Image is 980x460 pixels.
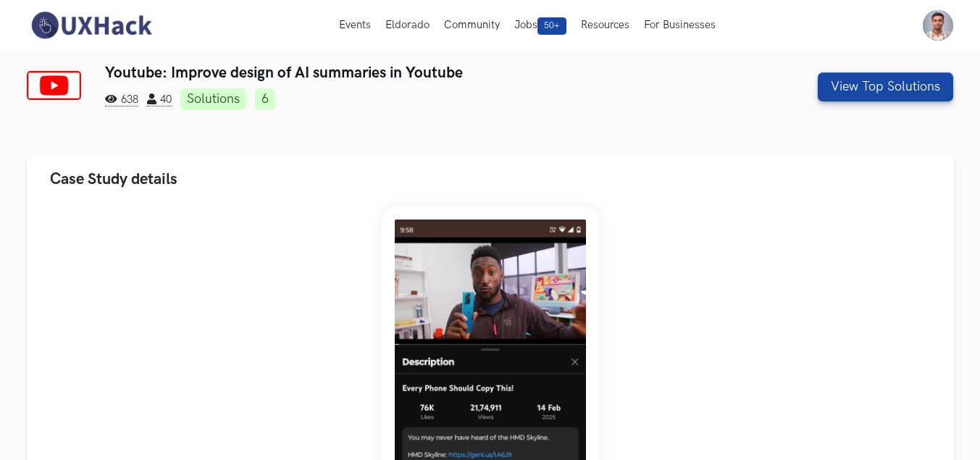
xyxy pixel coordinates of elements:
[147,93,172,106] span: 40
[105,64,719,82] h3: Youtube: Improve design of AI summaries in Youtube
[27,156,954,202] button: Case Study details
[923,10,953,41] img: Your profile pic
[27,10,156,41] img: UXHack-logo.png
[50,170,177,189] span: Case Study details
[27,71,81,100] img: Youtube logo
[255,88,275,110] a: 6
[818,72,953,101] button: View Top Solutions
[537,17,566,35] span: 50+
[180,88,246,110] a: Solutions
[105,93,138,106] span: 638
